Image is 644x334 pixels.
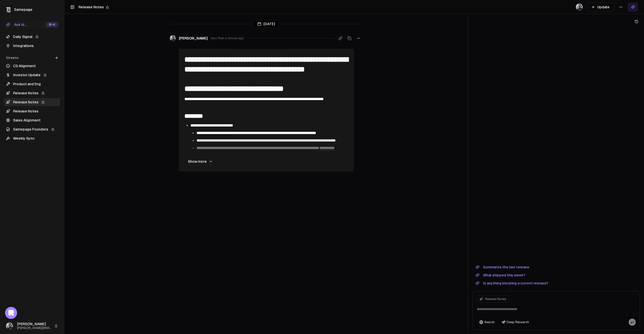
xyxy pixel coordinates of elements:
[477,319,497,326] button: Search
[472,264,532,270] button: Summarize the last release
[472,272,528,278] button: What shipped this week?
[184,156,217,166] button: Show more
[6,22,27,27] div: Ask AI...
[78,5,104,9] span: Release Notes
[485,297,506,301] span: Release Notes
[17,326,52,330] span: [PERSON_NAME][EMAIL_ADDRESS]
[576,4,583,11] img: 1695405595226.jpeg
[4,54,60,62] div: Streams
[4,80,60,88] a: Product and Eng
[4,320,60,332] button: [PERSON_NAME][PERSON_NAME][EMAIL_ADDRESS]
[5,307,17,319] div: Open Intercom Messenger
[254,20,278,28] div: [DATE]
[6,322,13,329] img: 1695405595226.jpeg
[4,21,60,29] button: Ask AI...⌘+K
[4,107,60,115] a: Release Notes
[587,3,614,12] button: Update
[211,36,244,40] span: less than a minute ago
[499,319,532,326] button: Deep Research
[4,33,60,41] a: Daily Signal
[472,280,551,286] button: Is anything blocking a current release?
[46,22,58,27] div: ⌘ +K
[4,116,60,124] a: Sales Alignment
[17,322,52,326] span: [PERSON_NAME]
[4,98,60,106] a: Release Notes
[4,89,60,97] a: Release Notes
[4,42,60,50] a: Integrations
[14,8,32,12] span: Samepage
[4,62,60,70] a: CS Alignment
[4,125,60,133] a: Samepage Founders
[4,71,60,79] a: Investor Update
[4,134,60,142] a: Weekly Sync
[170,35,176,41] img: 1695405595226.jpeg
[179,36,208,41] span: [PERSON_NAME]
